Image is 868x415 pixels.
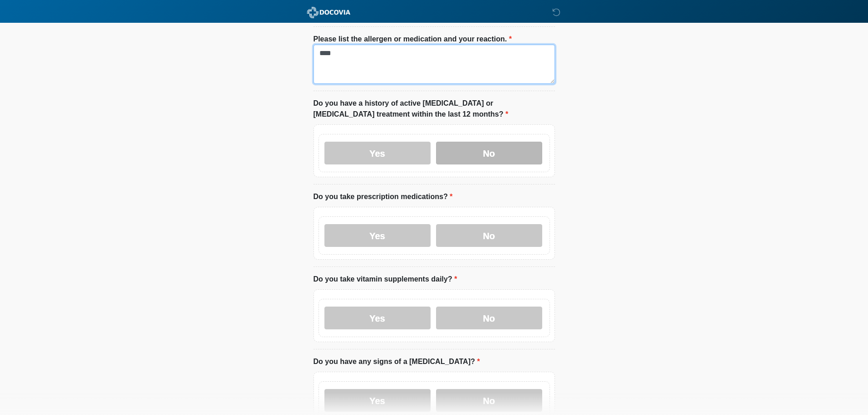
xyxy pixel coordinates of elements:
[324,389,431,412] label: Yes
[313,98,555,120] label: Do you have a history of active [MEDICAL_DATA] or [MEDICAL_DATA] treatment within the last 12 mon...
[436,307,542,329] label: No
[324,307,431,329] label: Yes
[304,7,353,18] img: ABC Med Spa- GFEase Logo
[324,142,431,164] label: Yes
[313,274,457,285] label: Do you take vitamin supplements daily?
[436,142,542,164] label: No
[324,224,431,247] label: Yes
[313,356,480,367] label: Do you have any signs of a [MEDICAL_DATA]?
[313,191,453,202] label: Do you take prescription medications?
[436,224,542,247] label: No
[436,389,542,412] label: No
[313,34,512,45] label: Please list the allergen or medication and your reaction.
